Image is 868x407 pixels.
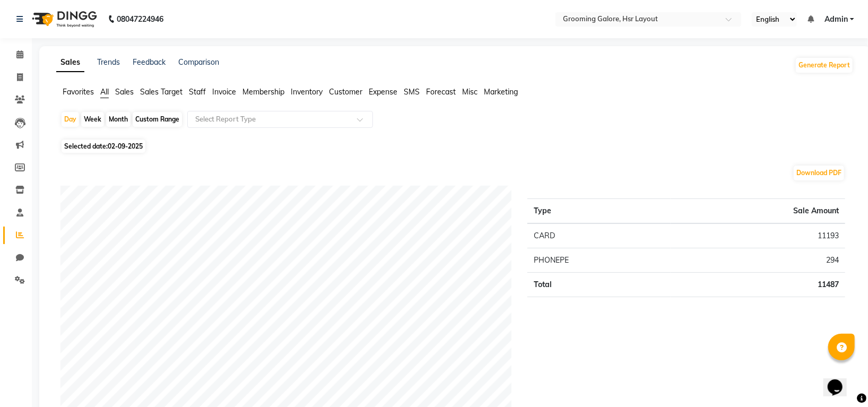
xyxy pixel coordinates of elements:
[242,87,284,97] span: Membership
[62,112,79,127] div: Day
[108,142,143,150] span: 02-09-2025
[796,58,853,73] button: Generate Report
[823,365,857,396] iframe: chat widget
[97,57,120,67] a: Trends
[100,87,109,97] span: All
[527,199,670,224] th: Type
[117,4,163,34] b: 08047224946
[81,112,104,127] div: Week
[484,87,518,97] span: Marketing
[140,87,183,97] span: Sales Target
[189,87,206,97] span: Staff
[671,223,845,248] td: 11193
[671,273,845,297] td: 11487
[527,273,670,297] td: Total
[671,199,845,224] th: Sale Amount
[369,87,397,97] span: Expense
[62,140,145,153] span: Selected date:
[115,87,134,97] span: Sales
[133,57,166,67] a: Feedback
[178,57,219,67] a: Comparison
[527,248,670,273] td: PHONEPE
[212,87,236,97] span: Invoice
[106,112,131,127] div: Month
[794,166,844,180] button: Download PDF
[671,248,845,273] td: 294
[291,87,323,97] span: Inventory
[404,87,420,97] span: SMS
[426,87,456,97] span: Forecast
[27,4,100,34] img: logo
[824,14,848,25] span: Admin
[527,223,670,248] td: CARD
[462,87,478,97] span: Misc
[133,112,182,127] div: Custom Range
[63,87,94,97] span: Favorites
[56,53,84,72] a: Sales
[329,87,362,97] span: Customer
